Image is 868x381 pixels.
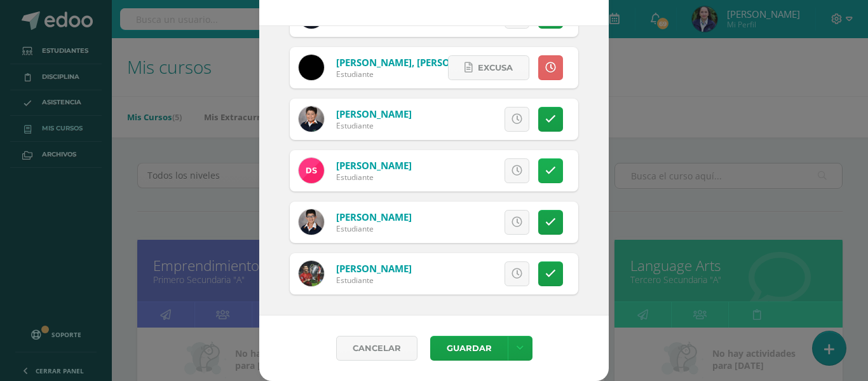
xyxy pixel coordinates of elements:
div: Estudiante [336,120,412,131]
img: 09e9f488d7082b0bcc8c3e62a5fd1ec4.png [299,106,324,132]
img: 52b8948527756db9d4bbc669f41e025b.png [299,158,324,183]
img: 38805bda6c1e406dedb1a2f0b308dea7.png [299,55,324,80]
a: [PERSON_NAME] [336,107,412,120]
span: Excusa [444,211,479,234]
div: Estudiante [336,223,412,234]
button: Guardar [430,336,508,361]
div: Estudiante [336,172,412,183]
a: Excusa [448,55,529,80]
div: Estudiante [336,275,412,286]
a: Cancelar [336,336,417,361]
div: Estudiante [336,69,489,80]
img: 35b3e47deda11a17833726fe7f6592af.png [299,209,324,235]
span: Excusa [478,56,513,80]
img: dc4fea1b39ff88a4abf272b4b6d6d771.png [299,261,324,286]
span: Excusa [444,159,479,183]
a: [PERSON_NAME], [PERSON_NAME] [336,56,492,69]
a: [PERSON_NAME] [336,159,412,172]
a: [PERSON_NAME] [336,211,412,223]
a: [PERSON_NAME] [336,262,412,275]
span: Excusa [444,107,479,131]
span: Excusa [444,262,479,286]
